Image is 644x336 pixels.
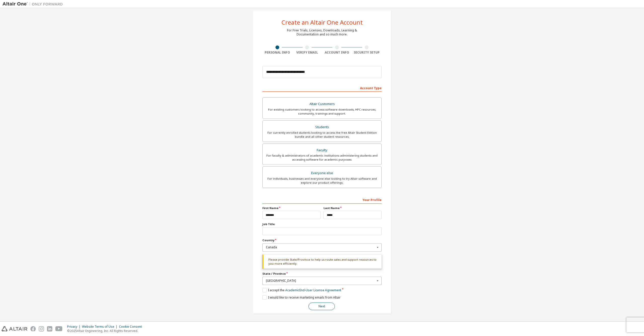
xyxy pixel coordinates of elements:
[352,51,382,55] div: Security Setup
[3,2,65,7] img: Altair One
[30,326,36,331] img: facebook.svg
[47,326,52,331] img: linkedin.svg
[55,326,63,331] img: youtube.svg
[39,326,44,331] img: instagram.svg
[262,222,382,226] label: Job Title
[262,238,382,242] label: Country
[262,272,382,276] label: State / Province
[262,255,382,269] div: Please provide State/Province to help us route sales and support resources to you more efficiently.
[266,101,378,108] div: Altair Customers
[292,51,322,55] div: Verify Email
[281,19,363,25] div: Create an Altair One Account
[262,295,341,300] label: I would like to receive marketing emails from Altair
[266,124,378,131] div: Students
[262,51,292,55] div: Personal Info
[262,288,341,292] label: I accept the
[2,326,27,331] img: altair_logo.svg
[266,108,378,116] div: For existing customers looking to access software downloads, HPC resources, community, trainings ...
[67,329,145,333] p: © 2025 Altair Engineering, Inc. All Rights Reserved.
[266,147,378,154] div: Faculty
[262,196,382,204] div: Your Profile
[308,303,335,310] button: Next
[266,279,375,282] div: [GEOGRAPHIC_DATA]
[262,206,320,210] label: First Name
[266,177,378,185] div: For individuals, businesses and everyone else looking to try Altair software and explore our prod...
[266,131,378,139] div: For currently enrolled students looking to access the free Altair Student Edition bundle and all ...
[287,28,357,36] div: For Free Trials, Licenses, Downloads, Learning & Documentation and so much more.
[322,51,352,55] div: Account Info
[266,246,375,249] div: Canada
[285,288,341,292] a: Academic End-User License Agreement
[67,325,82,329] div: Privacy
[119,325,145,329] div: Cookie Consent
[82,325,119,329] div: Website Terms of Use
[266,154,378,162] div: For faculty & administrators of academic institutions administering students and accessing softwa...
[324,206,382,210] label: Last Name
[262,84,382,92] div: Account Type
[266,170,378,177] div: Everyone else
